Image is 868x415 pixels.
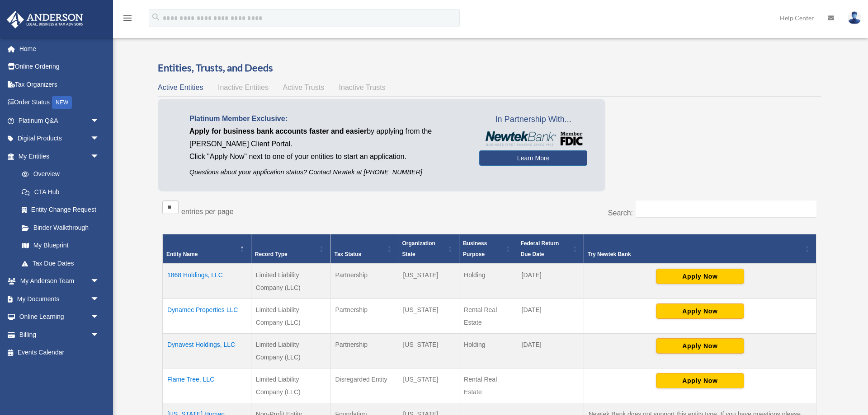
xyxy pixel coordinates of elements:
label: entries per page [181,208,234,215]
span: arrow_drop_down [90,290,108,308]
th: Entity Name: Activate to invert sorting [163,234,251,264]
a: Entity Change Request [13,201,108,219]
a: Online Learningarrow_drop_down [6,308,113,326]
a: Order StatusNEW [6,93,113,112]
td: Rental Real Estate [459,368,517,403]
a: Tax Due Dates [13,254,108,272]
a: My Documentsarrow_drop_down [6,290,113,308]
td: Partnership [330,333,398,368]
td: Limited Liability Company (LLC) [251,368,330,403]
span: Business Purpose [463,240,487,257]
td: Partnership [330,264,398,299]
th: Federal Return Due Date: Activate to sort [517,234,584,264]
img: NewtekBankLogoSM.png [484,131,583,146]
a: CTA Hub [13,183,108,201]
img: User Pic [848,11,861,24]
div: NEW [52,96,72,109]
td: Dynamec Properties LLC [163,298,251,333]
td: Holding [459,264,517,299]
span: Organization State [402,240,435,257]
a: Events Calendar [6,344,113,362]
td: [US_STATE] [398,333,459,368]
a: Digital Productsarrow_drop_down [6,130,113,148]
th: Organization State: Activate to sort [398,234,459,264]
td: Flame Tree, LLC [163,368,251,403]
p: Questions about your application status? Contact Newtek at [PHONE_NUMBER] [189,167,466,178]
a: Binder Walkthrough [13,219,108,237]
div: Try Newtek Bank [588,249,802,260]
td: Disregarded Entity [330,368,398,403]
span: Entity Name [166,251,198,257]
span: Inactive Entities [218,84,269,91]
span: arrow_drop_down [90,130,108,148]
th: Business Purpose: Activate to sort [459,234,517,264]
td: Limited Liability Company (LLC) [251,333,330,368]
span: Apply for business bank accounts faster and easier [189,127,367,135]
th: Try Newtek Bank : Activate to sort [584,234,816,264]
i: search [151,12,161,22]
span: arrow_drop_down [90,308,108,326]
a: Billingarrow_drop_down [6,326,113,344]
span: Inactive Trusts [339,84,386,91]
img: Anderson Advisors Platinum Portal [4,11,86,28]
a: Learn More [479,150,587,166]
a: Platinum Q&Aarrow_drop_down [6,112,113,130]
a: My Anderson Teamarrow_drop_down [6,272,113,290]
th: Record Type: Activate to sort [251,234,330,264]
p: by applying from the [PERSON_NAME] Client Portal. [189,125,466,150]
p: Click "Apply Now" next to one of your entities to start an application. [189,150,466,163]
a: Tax Organizers [6,75,113,93]
a: My Blueprint [13,237,108,255]
td: [US_STATE] [398,298,459,333]
td: Limited Liability Company (LLC) [251,298,330,333]
td: [DATE] [517,264,584,299]
td: Limited Liability Company (LLC) [251,264,330,299]
td: Partnership [330,298,398,333]
td: [US_STATE] [398,264,459,299]
td: Holding [459,333,517,368]
a: menu [122,16,133,23]
span: Federal Return Due Date [521,240,559,257]
button: Apply Now [656,373,744,388]
span: Tax Status [334,251,361,257]
span: arrow_drop_down [90,147,108,166]
h3: Entities, Trusts, and Deeds [158,61,821,75]
button: Apply Now [656,338,744,354]
span: Active Entities [158,84,203,91]
th: Tax Status: Activate to sort [330,234,398,264]
td: Rental Real Estate [459,298,517,333]
label: Search: [608,209,633,217]
span: In Partnership With... [479,112,587,127]
td: [DATE] [517,333,584,368]
p: Platinum Member Exclusive: [189,112,466,125]
td: [US_STATE] [398,368,459,403]
span: arrow_drop_down [90,326,108,344]
td: 1868 Holdings, LLC [163,264,251,299]
a: My Entitiesarrow_drop_down [6,147,108,165]
td: [DATE] [517,298,584,333]
td: Dynavest Holdings, LLC [163,333,251,368]
span: arrow_drop_down [90,112,108,130]
button: Apply Now [656,303,744,319]
span: arrow_drop_down [90,272,108,291]
span: Active Trusts [283,84,325,91]
span: Record Type [255,251,288,257]
a: Home [6,40,113,58]
a: Online Ordering [6,58,113,76]
a: Overview [13,165,104,183]
button: Apply Now [656,269,744,284]
i: menu [122,13,133,23]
